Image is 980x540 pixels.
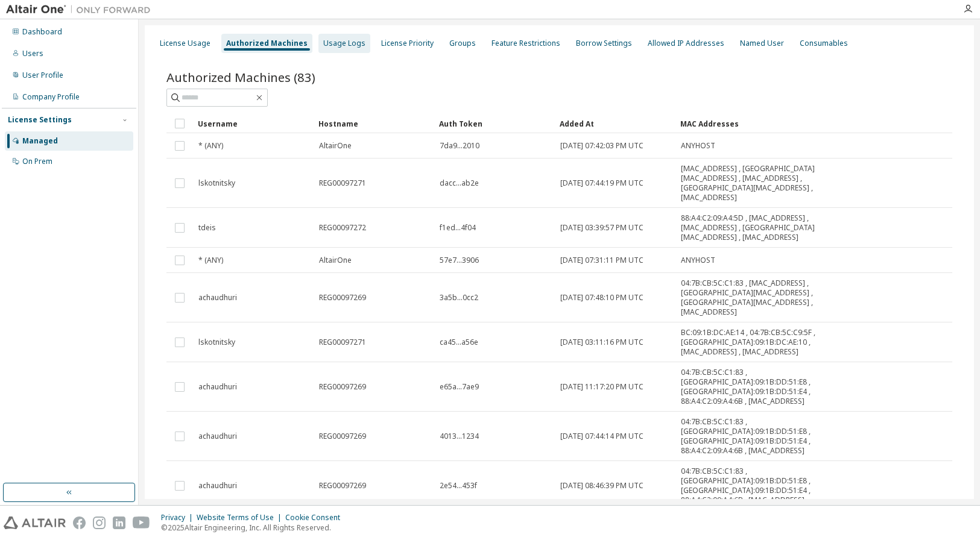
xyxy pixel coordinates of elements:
[319,223,366,233] span: REG00097272
[560,293,643,303] span: [DATE] 07:48:10 PM UTC
[681,141,715,151] span: ANYHOST
[560,178,643,188] span: [DATE] 07:44:19 PM UTC
[93,516,106,529] img: instagram.svg
[285,513,347,523] div: Cookie Consent
[319,293,366,303] span: REG00097269
[4,516,66,529] img: altair_logo.svg
[492,39,560,48] div: Feature Restrictions
[560,114,671,133] div: Added At
[6,4,157,16] img: Altair One
[440,432,479,441] span: 4013...1234
[681,278,819,317] span: 04:7B:CB:5C:C1:83 , [MAC_ADDRESS] , [GEOGRAPHIC_DATA][MAC_ADDRESS] , [GEOGRAPHIC_DATA][MAC_ADDRES...
[319,178,366,188] span: REG00097271
[440,481,477,491] span: 2e54...453f
[22,157,52,166] div: On Prem
[440,178,479,188] span: dacc...ab2e
[319,382,366,392] span: REG00097269
[449,39,476,48] div: Groups
[161,513,197,523] div: Privacy
[22,136,58,146] div: Managed
[381,39,434,48] div: License Priority
[681,213,819,242] span: 88:A4:C2:09:A4:5D , [MAC_ADDRESS] , [MAC_ADDRESS] , [GEOGRAPHIC_DATA][MAC_ADDRESS] , [MAC_ADDRESS]
[198,256,223,265] span: * (ANY)
[161,523,347,533] p: © 2025 Altair Engineering, Inc. All Rights Reserved.
[22,92,80,102] div: Company Profile
[73,516,86,529] img: facebook.svg
[22,71,63,80] div: User Profile
[648,39,724,48] div: Allowed IP Addresses
[681,328,819,357] span: BC:09:1B:DC:AE:14 , 04:7B:CB:5C:C9:5F , [GEOGRAPHIC_DATA]:09:1B:DC:AE:10 , [MAC_ADDRESS] , [MAC_A...
[319,337,366,347] span: REG00097271
[681,164,819,202] span: [MAC_ADDRESS] , [GEOGRAPHIC_DATA][MAC_ADDRESS] , [MAC_ADDRESS] , [GEOGRAPHIC_DATA][MAC_ADDRESS] ,...
[198,432,237,441] span: achaudhuri
[133,516,150,529] img: youtube.svg
[198,141,223,151] span: * (ANY)
[198,382,237,392] span: achaudhuri
[560,337,643,347] span: [DATE] 03:11:16 PM UTC
[439,114,550,133] div: Auth Token
[198,293,237,303] span: achaudhuri
[740,39,784,48] div: Named User
[560,382,643,392] span: [DATE] 11:17:20 PM UTC
[681,368,819,406] span: 04:7B:CB:5C:C1:83 , [GEOGRAPHIC_DATA]:09:1B:DD:51:E8 , [GEOGRAPHIC_DATA]:09:1B:DD:51:E4 , 88:A4:C...
[576,39,632,48] div: Borrow Settings
[560,141,643,151] span: [DATE] 07:42:03 PM UTC
[440,382,479,392] span: e65a...7ae9
[22,49,43,58] div: Users
[318,114,429,133] div: Hostname
[319,481,366,491] span: REG00097269
[560,256,643,265] span: [DATE] 07:31:11 PM UTC
[198,114,309,133] div: Username
[440,223,476,233] span: f1ed...4f04
[681,256,715,265] span: ANYHOST
[198,178,235,188] span: lskotnitsky
[440,337,478,347] span: ca45...a56e
[319,432,366,441] span: REG00097269
[440,293,478,303] span: 3a5b...0cc2
[113,516,125,529] img: linkedin.svg
[560,432,643,441] span: [DATE] 07:44:14 PM UTC
[560,481,643,491] span: [DATE] 08:46:39 PM UTC
[681,466,819,505] span: 04:7B:CB:5C:C1:83 , [GEOGRAPHIC_DATA]:09:1B:DD:51:E8 , [GEOGRAPHIC_DATA]:09:1B:DD:51:E4 , 88:A4:C...
[8,115,72,125] div: License Settings
[198,337,235,347] span: lskotnitsky
[681,417,819,456] span: 04:7B:CB:5C:C1:83 , [GEOGRAPHIC_DATA]:09:1B:DD:51:E8 , [GEOGRAPHIC_DATA]:09:1B:DD:51:E4 , 88:A4:C...
[226,39,308,48] div: Authorized Machines
[197,513,285,523] div: Website Terms of Use
[800,39,848,48] div: Consumables
[166,69,315,86] span: Authorized Machines (83)
[22,27,62,37] div: Dashboard
[680,114,820,133] div: MAC Addresses
[198,481,237,491] span: achaudhuri
[319,256,352,265] span: AltairOne
[198,223,216,233] span: tdeis
[319,141,352,151] span: AltairOne
[323,39,365,48] div: Usage Logs
[560,223,643,233] span: [DATE] 03:39:57 PM UTC
[160,39,210,48] div: License Usage
[440,256,479,265] span: 57e7...3906
[440,141,479,151] span: 7da9...2010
